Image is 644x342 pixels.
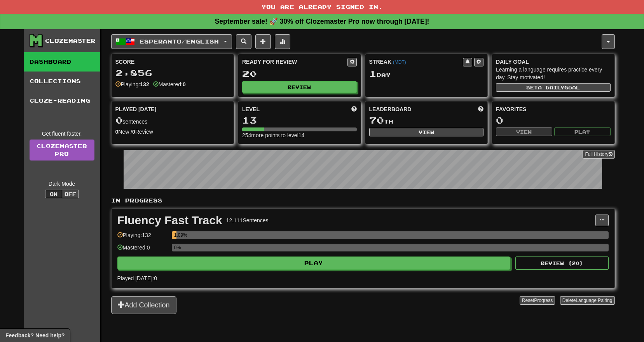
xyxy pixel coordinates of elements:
span: Played [DATE] [115,105,157,113]
div: Ready for Review [242,58,347,66]
button: Review (20) [515,256,609,270]
span: Leaderboard [369,105,412,113]
span: Esperanto / English [140,38,219,45]
button: On [45,190,62,198]
button: View [369,128,484,136]
a: ClozemasterPro [30,140,94,161]
span: 1 [369,68,377,79]
div: 1.09% [174,231,176,239]
button: Add sentence to collection [255,34,271,49]
div: 20 [242,69,357,79]
div: Clozemaster [45,37,96,45]
strong: 0 [132,129,135,135]
button: Play [117,256,511,270]
div: 13 [242,115,357,125]
div: Daily Goal [496,58,611,66]
strong: 0 [115,129,119,135]
a: (MDT) [393,59,406,65]
div: Learning a language requires practice every day. Stay motivated! [496,66,611,81]
div: Mastered: 0 [117,244,168,256]
span: Open feedback widget [5,332,65,339]
div: th [369,115,484,126]
button: More stats [275,34,290,49]
div: Get fluent faster. [30,130,94,138]
span: 70 [369,115,384,126]
span: 0 [115,115,123,126]
span: Progress [534,298,553,303]
button: ResetProgress [520,296,555,305]
button: DeleteLanguage Pairing [560,296,615,305]
span: This week in points, UTC [478,105,483,113]
button: View [496,127,552,136]
div: Playing: 132 [117,231,168,244]
div: Mastered: [153,80,186,88]
p: In Progress [111,197,615,204]
button: Full History [583,150,614,159]
div: New / Review [115,128,230,136]
strong: September sale! 🚀 30% off Clozemaster Pro now through [DATE]! [215,17,429,25]
button: Add Collection [111,296,176,314]
button: Seta dailygoal [496,83,611,92]
div: Playing: [115,80,149,88]
button: Review [242,81,357,93]
button: Off [62,190,79,198]
strong: 132 [140,81,149,87]
span: a daily [538,85,564,90]
div: sentences [115,115,230,126]
strong: 0 [183,81,186,87]
span: Score more points to level up [351,105,357,113]
button: Search sentences [236,34,251,49]
a: Collections [24,72,100,91]
a: Cloze-Reading [24,91,100,110]
span: Level [242,105,260,113]
div: 254 more points to level 14 [242,131,357,139]
span: Played [DATE]: 0 [117,275,157,281]
button: Esperanto/English [111,34,232,49]
span: Language Pairing [576,298,612,303]
div: Day [369,69,484,79]
div: 12,111 Sentences [226,216,269,224]
div: Dark Mode [30,180,94,188]
div: Fluency Fast Track [117,215,222,226]
a: Dashboard [24,52,100,72]
div: 0 [496,115,611,125]
button: Play [554,127,611,136]
div: Score [115,58,230,66]
div: Favorites [496,105,611,113]
div: 2,856 [115,68,230,78]
div: Streak [369,58,463,66]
